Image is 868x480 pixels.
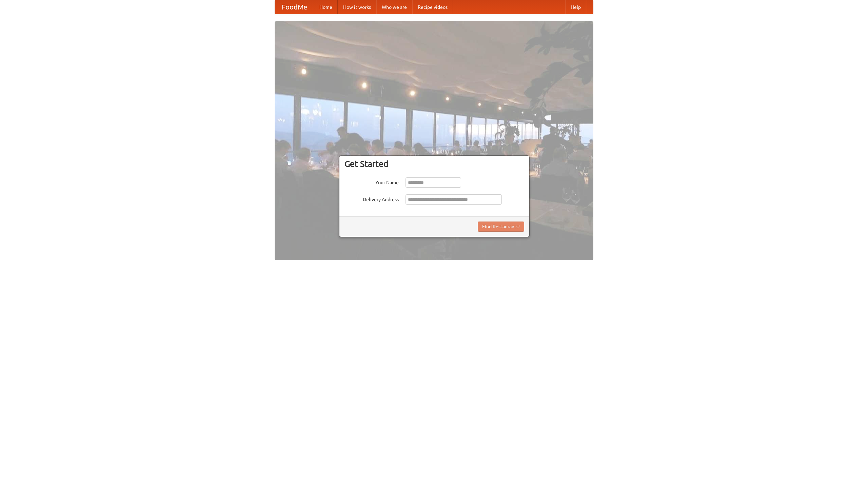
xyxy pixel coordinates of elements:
a: How it works [338,0,376,14]
h3: Get Started [344,159,524,169]
button: Find Restaurants! [478,222,524,232]
a: FoodMe [275,0,314,14]
label: Delivery Address [344,194,399,203]
a: Home [314,0,338,14]
a: Who we are [376,0,412,14]
a: Recipe videos [412,0,453,14]
label: Your Name [344,177,399,186]
a: Help [565,0,586,14]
